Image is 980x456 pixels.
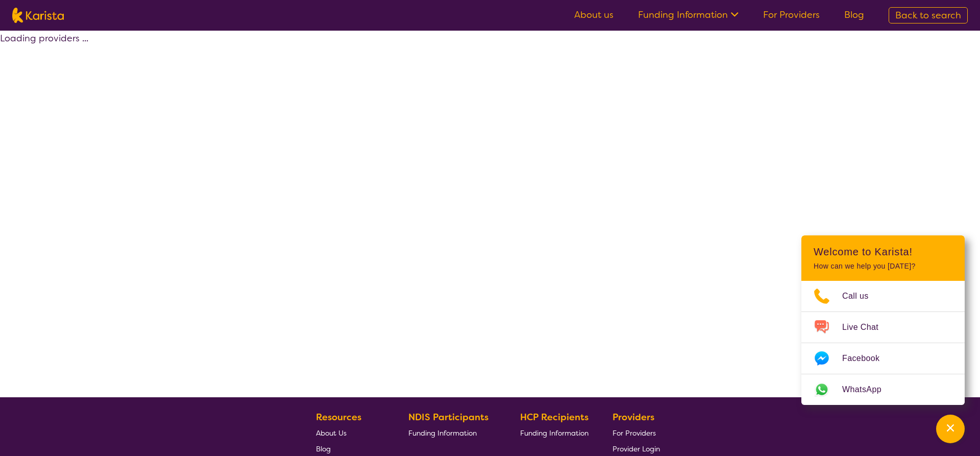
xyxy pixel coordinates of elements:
a: Web link opens in a new tab. [801,374,965,405]
ul: Choose channel [801,281,965,405]
span: About Us [316,428,347,438]
a: Blog [844,9,864,21]
span: Live Chat [842,320,891,335]
p: How can we help you [DATE]? [814,262,952,271]
span: Facebook [842,351,892,366]
span: Call us [842,289,881,304]
a: Funding Information [638,9,739,21]
img: Karista logo [12,8,64,23]
button: Channel Menu [936,415,965,443]
span: Funding Information [520,428,589,438]
a: About us [574,9,614,21]
a: Back to search [889,7,968,23]
div: Channel Menu [801,235,965,405]
a: Funding Information [408,425,496,441]
a: About Us [316,425,384,441]
span: Provider Login [612,444,660,453]
b: Resources [316,411,361,423]
span: Back to search [895,9,961,21]
span: WhatsApp [842,382,894,397]
b: HCP Recipients [520,411,589,423]
a: For Providers [763,9,820,21]
span: For Providers [612,428,656,438]
h2: Welcome to Karista! [814,246,952,258]
a: For Providers [612,425,660,441]
a: Funding Information [520,425,589,441]
span: Blog [316,444,331,453]
b: Providers [612,411,654,423]
span: Funding Information [408,428,477,438]
b: NDIS Participants [408,411,488,423]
